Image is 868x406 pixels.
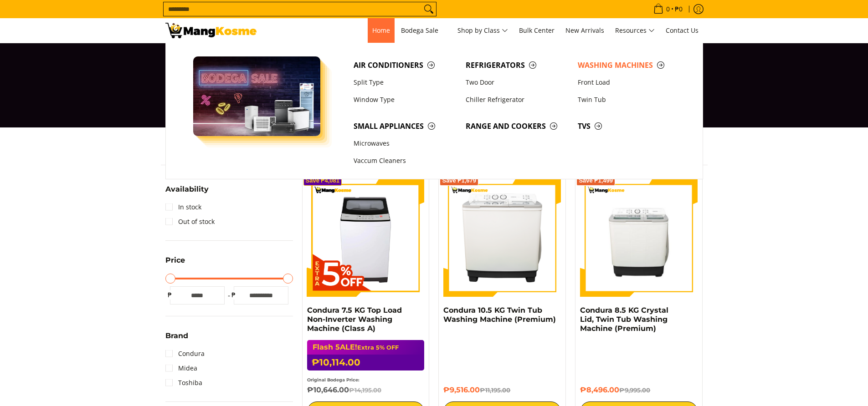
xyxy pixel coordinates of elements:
a: Midea [165,361,197,376]
span: Brand [165,332,188,340]
span: Range and Cookers [466,121,569,132]
span: Availability [165,186,209,193]
span: TVs [578,121,681,132]
a: Home [368,18,395,43]
span: Save ₱4,081 [306,178,340,183]
img: Condura 7.5 KG Top Load Non-Inverter Washing Machine (Class A) [307,179,425,297]
a: Front Load [573,74,685,91]
h6: ₱8,496.00 [580,386,698,395]
span: Save ₱1,499 [579,178,613,183]
span: Shop by Class [457,25,508,36]
summary: Open [165,186,209,200]
a: Toshiba [165,376,202,390]
a: Washing Machines [573,56,685,74]
h6: ₱10,646.00 [307,386,425,395]
a: Condura 8.5 KG Crystal Lid, Twin Tub Washing Machine (Premium) [580,306,668,333]
img: Washing Machines l Mang Kosme: Home Appliances Warehouse Sale Partner [165,23,257,38]
a: Chiller Refrigerator [461,91,573,108]
del: ₱11,195.00 [480,386,510,394]
button: Search [421,2,436,16]
a: Refrigerators [461,56,573,74]
a: Microwaves [349,135,461,152]
a: In stock [165,200,201,214]
h6: ₱9,516.00 [443,386,561,395]
span: Bodega Sale [401,25,447,36]
span: • [651,4,685,14]
a: Air Conditioners [349,56,461,74]
img: Condura 10.5 KG Twin Tub Washing Machine (Premium) [443,179,561,297]
del: ₱9,995.00 [619,386,650,394]
nav: Main Menu [266,18,703,43]
a: Condura [165,346,205,361]
span: Washing Machines [578,60,681,71]
span: Air Conditioners [354,60,457,71]
span: Contact Us [666,26,699,35]
summary: Open [165,332,188,346]
span: ₱ [229,290,238,299]
a: Range and Cookers [461,117,573,135]
a: Bulk Center [514,18,559,43]
a: Split Type [349,74,461,91]
a: Resources [611,18,659,43]
span: New Arrivals [565,26,604,35]
a: Condura 7.5 KG Top Load Non-Inverter Washing Machine (Class A) [307,306,402,333]
a: Vaccum Cleaners [349,152,461,170]
a: Out of stock [165,214,215,229]
a: TVs [573,117,685,135]
span: Home [372,26,390,35]
a: New Arrivals [561,18,609,43]
span: Bulk Center [519,26,555,35]
span: Price [165,257,185,264]
a: Contact Us [661,18,703,43]
del: ₱14,195.00 [349,386,381,394]
span: ₱ [165,290,175,299]
h6: ₱10,114.00 [307,355,425,370]
span: Save ₱1,679 [442,178,476,183]
span: Small Appliances [354,121,457,132]
a: Small Appliances [349,117,461,135]
a: Bodega Sale [396,18,451,43]
img: Condura 8.5 KG Crystal Lid, Twin Tub Washing Machine (Premium) [580,181,698,295]
span: 0 [665,6,671,12]
a: Twin Tub [573,91,685,108]
span: Refrigerators [466,60,569,71]
small: Original Bodega Price: [307,377,360,382]
a: Condura 10.5 KG Twin Tub Washing Machine (Premium) [443,306,556,324]
img: Bodega Sale [193,56,321,136]
summary: Open [165,257,185,271]
span: Resources [615,25,655,36]
a: Window Type [349,91,461,108]
a: Shop by Class [453,18,513,43]
a: Two Door [461,74,573,91]
span: ₱0 [673,6,684,12]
